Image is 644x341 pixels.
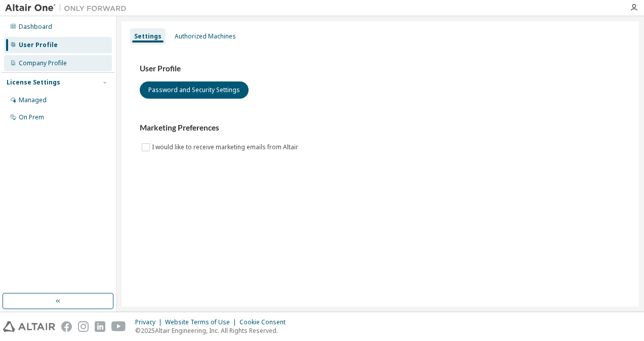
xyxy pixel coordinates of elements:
[152,141,300,153] label: I would like to receive marketing emails from Altair
[135,326,292,335] p: © 2025 Altair Engineering, Inc. All Rights Reserved.
[78,321,89,332] img: instagram.svg
[165,318,239,326] div: Website Terms of Use
[111,321,126,332] img: youtube.svg
[19,41,58,49] div: User Profile
[5,3,132,13] img: Altair One
[140,64,621,74] h3: User Profile
[95,321,105,332] img: linkedin.svg
[135,318,165,326] div: Privacy
[19,113,44,121] div: On Prem
[175,32,236,40] div: Authorized Machines
[3,321,55,332] img: altair_logo.svg
[19,59,67,67] div: Company Profile
[61,321,72,332] img: facebook.svg
[19,96,47,104] div: Managed
[140,123,621,133] h3: Marketing Preferences
[7,78,60,87] div: License Settings
[140,81,249,99] button: Password and Security Settings
[134,32,162,40] div: Settings
[19,23,52,31] div: Dashboard
[239,318,292,326] div: Cookie Consent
